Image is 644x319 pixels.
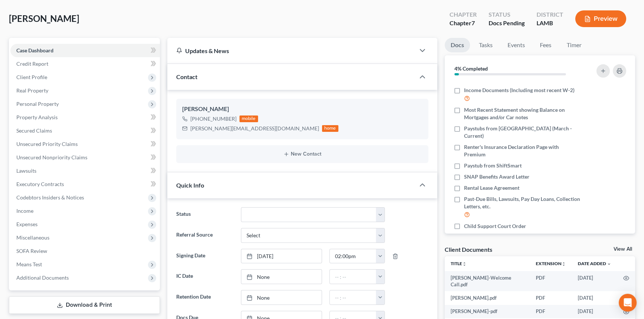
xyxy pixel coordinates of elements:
[578,261,611,266] a: Date Added expand_more
[572,291,617,305] td: [DATE]
[330,290,377,305] input: -- : --
[16,194,84,201] span: Codebtors Insiders & Notices
[190,125,319,132] div: [PERSON_NAME][EMAIL_ADDRESS][DOMAIN_NAME]
[530,271,572,292] td: PDF
[464,195,581,210] span: Past-Due Bills, Lawsuits, Pay Day Loans, Collection Letters, etc.
[445,38,470,52] a: Docs
[572,305,617,318] td: [DATE]
[536,261,566,266] a: Extensionunfold_more
[9,296,160,314] a: Download & Print
[464,173,529,180] span: SNAP Benefits Award Letter
[607,262,611,266] i: expand_more
[561,262,566,266] i: unfold_more
[530,305,572,318] td: PDF
[534,38,558,52] a: Fees
[445,271,530,292] td: [PERSON_NAME]-Welcome Call.pdf
[241,249,321,263] a: [DATE]
[16,154,87,160] span: Unsecured Nonpriority Claims
[445,305,530,318] td: [PERSON_NAME]-pdf
[572,271,617,292] td: [DATE]
[173,228,237,243] label: Referral Source
[16,167,36,174] span: Lawsuits
[464,106,581,121] span: Most Recent Statement showing Balance on Mortgages and/or Car notes
[10,57,160,71] a: Credit Report
[464,143,581,158] span: Renter's Insurance Declaration Page with Premium
[16,61,48,67] span: Credit Report
[464,184,519,192] span: Rental Lease Agreement
[16,181,64,187] span: Executory Contracts
[241,290,321,305] a: None
[619,294,637,312] div: Open Intercom Messenger
[445,245,492,253] div: Client Documents
[173,269,237,284] label: IC Date
[16,47,54,53] span: Case Dashboard
[450,10,477,19] div: Chapter
[16,274,69,281] span: Additional Documents
[445,291,530,305] td: [PERSON_NAME].pdf
[464,162,522,169] span: Paystub from ShiftSmart
[10,111,160,124] a: Property Analysis
[451,261,467,266] a: Titleunfold_more
[537,19,563,27] div: LAMB
[502,38,531,52] a: Events
[190,115,236,123] div: [PHONE_NUMBER]
[16,208,33,214] span: Income
[10,244,160,258] a: SOFA Review
[489,19,525,27] div: Docs Pending
[330,270,377,284] input: -- : --
[16,221,38,227] span: Expenses
[489,10,525,19] div: Status
[16,74,47,80] span: Client Profile
[464,87,574,94] span: Income Documents (Including most recent W-2)
[614,247,632,252] a: View All
[176,73,197,80] span: Contact
[16,234,49,241] span: Miscellaneous
[454,65,488,72] strong: 4% Completed
[464,125,581,140] span: Paystubs from [GEOGRAPHIC_DATA] (March - Current)
[450,19,477,27] div: Chapter
[239,115,258,122] div: mobile
[575,10,626,27] button: Preview
[10,164,160,178] a: Lawsuits
[176,182,204,189] span: Quick Info
[322,125,338,132] div: home
[176,47,406,55] div: Updates & News
[173,290,237,305] label: Retention Date
[561,38,587,52] a: Timer
[16,141,78,147] span: Unsecured Priority Claims
[330,249,377,263] input: -- : --
[16,127,52,134] span: Secured Claims
[537,10,563,19] div: District
[9,13,79,24] span: [PERSON_NAME]
[16,114,58,120] span: Property Analysis
[10,44,160,57] a: Case Dashboard
[16,248,47,254] span: SOFA Review
[530,291,572,305] td: PDF
[16,87,48,94] span: Real Property
[173,207,237,222] label: Status
[182,105,422,114] div: [PERSON_NAME]
[10,137,160,151] a: Unsecured Priority Claims
[462,262,467,266] i: unfold_more
[10,178,160,191] a: Executory Contracts
[173,249,237,264] label: Signing Date
[16,101,59,107] span: Personal Property
[471,19,475,26] span: 7
[182,151,422,157] button: New Contact
[241,270,321,284] a: None
[473,38,499,52] a: Tasks
[10,124,160,137] a: Secured Claims
[10,151,160,164] a: Unsecured Nonpriority Claims
[464,222,526,230] span: Child Support Court Order
[16,261,42,267] span: Means Test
